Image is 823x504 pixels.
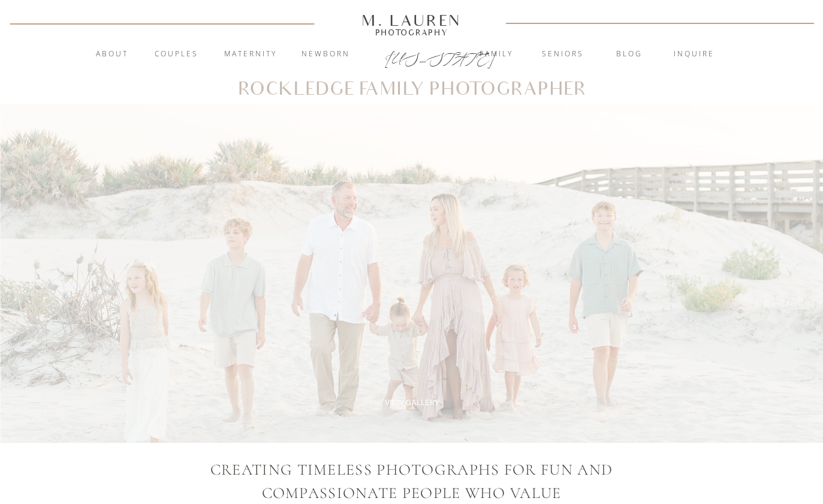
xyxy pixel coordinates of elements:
[326,14,498,27] a: M. Lauren
[218,49,283,61] a: Maternity
[89,49,135,61] a: About
[385,49,439,64] a: [US_STATE]
[530,49,595,61] a: Seniors
[662,49,726,61] a: inquire
[357,29,467,35] a: Photography
[597,49,662,61] a: blog
[237,81,587,98] h1: Rockledge Family Photographer
[464,49,529,61] a: Family
[294,49,358,61] a: Newborn
[372,397,453,408] a: View Gallery
[144,49,209,61] a: Couples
